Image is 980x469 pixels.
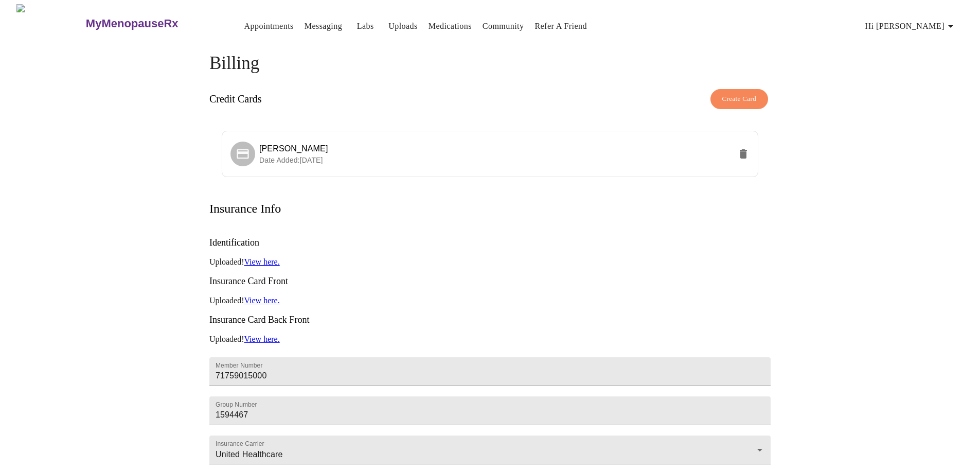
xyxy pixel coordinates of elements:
[84,6,219,42] a: MyMenopauseRx
[209,237,771,248] h3: Identification
[259,156,323,164] span: Date Added: [DATE]
[86,17,179,30] h3: MyMenopauseRx
[209,202,281,216] h3: Insurance Info
[305,19,342,33] a: Messaging
[534,19,587,33] a: Refer a Friend
[753,443,767,457] button: Open
[483,19,524,33] a: Community
[209,335,771,344] p: Uploaded!
[16,4,84,43] img: MyMenopauseRx Logo
[429,19,472,33] a: Medications
[209,257,771,267] p: Uploaded!
[209,93,262,105] h3: Credit Cards
[244,19,294,33] a: Appointments
[865,19,957,33] span: Hi [PERSON_NAME]
[244,335,279,343] a: View here.
[244,257,279,266] a: View here.
[259,144,328,153] span: [PERSON_NAME]
[357,19,374,33] a: Labs
[384,16,422,37] button: Uploads
[731,142,756,166] button: delete
[349,16,382,37] button: Labs
[478,16,528,37] button: Community
[244,296,279,305] a: View here.
[209,276,771,287] h3: Insurance Card Front
[710,89,769,109] button: Create Card
[388,19,418,33] a: Uploads
[861,16,961,37] button: Hi [PERSON_NAME]
[530,16,591,37] button: Refer a Friend
[722,93,757,105] span: Create Card
[209,315,771,325] h3: Insurance Card Back Front
[240,16,298,37] button: Appointments
[300,16,346,37] button: Messaging
[424,16,476,37] button: Medications
[209,296,771,305] p: Uploaded!
[209,53,771,74] h4: Billing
